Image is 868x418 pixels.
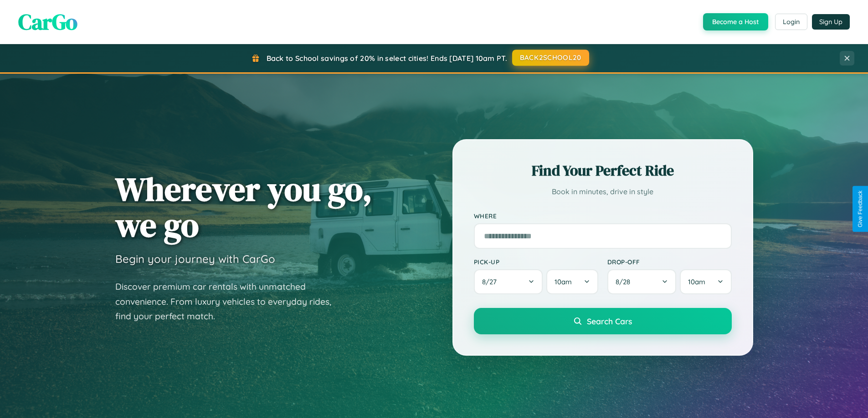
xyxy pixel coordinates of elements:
span: Search Cars [587,316,632,326]
span: CarGo [18,7,77,37]
button: 8/28 [607,269,677,294]
button: 10am [680,269,731,294]
p: Discover premium car rentals with unmatched convenience. From luxury vehicles to everyday rides, ... [115,279,343,324]
label: Drop-off [607,258,732,266]
button: BACK2SCHOOL20 [512,50,589,66]
button: Login [775,14,807,30]
button: Become a Host [703,13,768,30]
label: Where [474,212,732,220]
div: Give Feedback [857,191,863,227]
h3: Begin your journey with CarGo [115,252,275,266]
button: 8/27 [474,269,543,294]
span: 10am [555,277,572,286]
span: Back to School savings of 20% in select cities! Ends [DATE] 10am PT. [267,54,507,63]
button: Sign Up [812,14,850,30]
span: 8 / 27 [482,277,501,286]
span: 10am [688,277,705,286]
button: Search Cars [474,308,732,334]
button: 10am [546,269,598,294]
span: 8 / 28 [616,277,635,286]
p: Book in minutes, drive in style [474,185,732,198]
h1: Wherever you go, we go [115,171,372,243]
h2: Find Your Perfect Ride [474,161,732,181]
label: Pick-up [474,258,598,266]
